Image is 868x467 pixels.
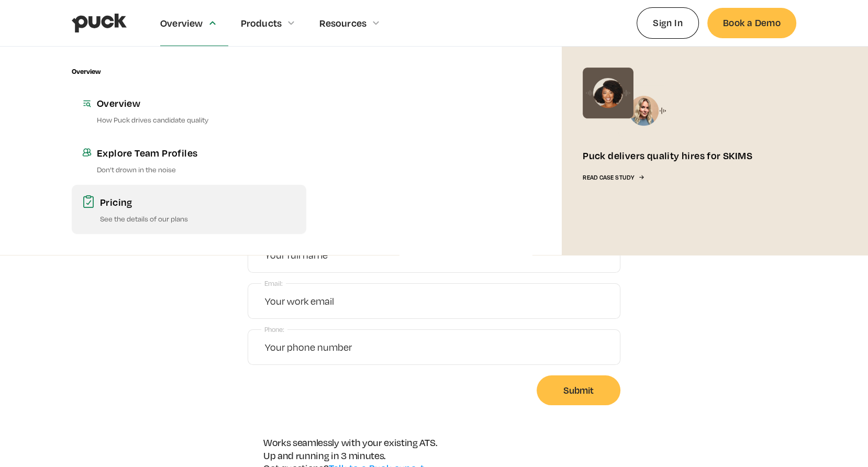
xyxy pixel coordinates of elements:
input: Your phone number [248,329,620,365]
a: Puck delivers quality hires for SKIMSRead Case Study [562,47,796,255]
div: Overview [97,96,296,109]
a: Explore Team ProfilesDon’t drown in the noise [72,136,306,185]
p: Don’t drown in the noise [97,164,296,174]
div: Pricing [100,195,296,208]
div: Read Case Study [583,174,634,181]
input: Your work email [248,283,620,319]
div: Products [241,17,282,29]
label: Email: [261,276,286,291]
div: Explore Team Profiles [97,146,296,159]
label: Phone: [261,323,287,337]
div: Overview [160,17,203,29]
div: Resources [319,17,366,29]
div: Works seamlessly with your existing ATS. [263,437,437,448]
a: Sign In [637,7,699,38]
p: See the details of our plans [100,214,296,224]
a: OverviewHow Puck drives candidate quality [72,86,306,135]
div: Puck delivers quality hires for SKIMS [583,149,752,162]
p: How Puck drives candidate quality [97,115,296,125]
a: PricingSee the details of our plans [72,185,306,234]
form: Free trial sign up [248,237,620,405]
div: Overview [72,68,101,75]
a: Book a Demo [707,8,796,38]
div: Up and running in 3 minutes. [263,450,437,461]
input: Submit [537,375,620,405]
